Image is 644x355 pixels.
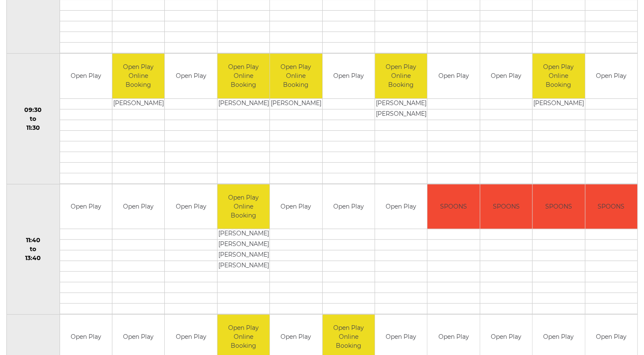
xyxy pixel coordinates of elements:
[375,98,427,109] td: [PERSON_NAME]
[323,184,375,229] td: Open Play
[218,184,269,229] td: Open Play Online Booking
[532,184,584,229] td: SPOONS
[218,250,269,261] td: [PERSON_NAME]
[165,54,217,98] td: Open Play
[480,54,532,98] td: Open Play
[375,109,427,120] td: [PERSON_NAME]
[218,240,269,250] td: [PERSON_NAME]
[532,98,584,109] td: [PERSON_NAME]
[112,98,164,109] td: [PERSON_NAME]
[270,184,322,229] td: Open Play
[7,54,60,184] td: 09:30 to 11:30
[218,54,269,98] td: Open Play Online Booking
[218,229,269,240] td: [PERSON_NAME]
[375,54,427,98] td: Open Play Online Booking
[60,54,112,98] td: Open Play
[375,184,427,229] td: Open Play
[427,184,479,229] td: SPOONS
[585,54,638,98] td: Open Play
[323,54,375,98] td: Open Play
[7,184,60,315] td: 11:40 to 13:40
[427,54,479,98] td: Open Play
[60,184,112,229] td: Open Play
[270,54,322,98] td: Open Play Online Booking
[532,54,584,98] td: Open Play Online Booking
[112,184,164,229] td: Open Play
[165,184,217,229] td: Open Play
[112,54,164,98] td: Open Play Online Booking
[270,98,322,109] td: [PERSON_NAME]
[218,98,269,109] td: [PERSON_NAME]
[218,261,269,272] td: [PERSON_NAME]
[480,184,532,229] td: SPOONS
[585,184,638,229] td: SPOONS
